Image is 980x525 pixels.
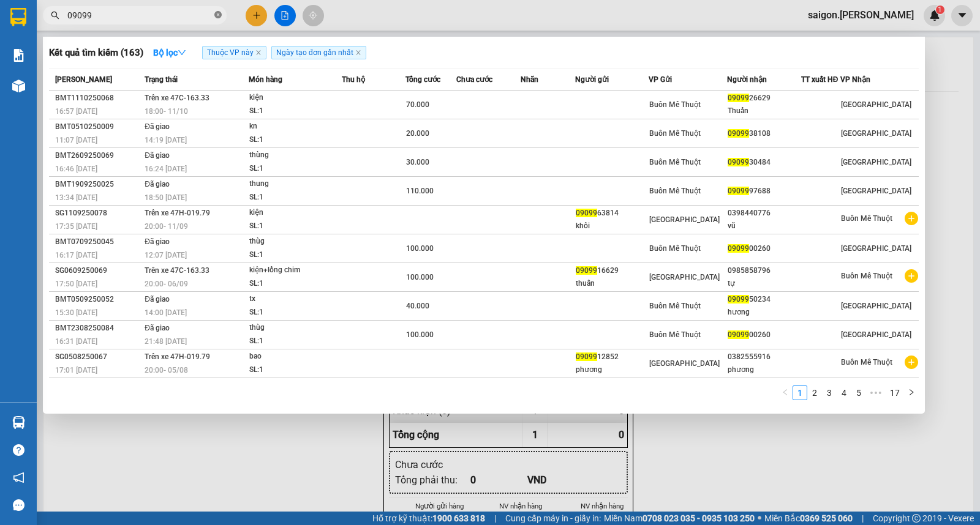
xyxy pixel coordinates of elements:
[55,251,97,259] span: 16:17 [DATE]
[782,389,789,396] span: left
[728,293,801,306] div: 50234
[55,165,97,173] span: 16:46 [DATE]
[905,269,918,283] span: plus-circle
[249,335,341,348] div: SL: 1
[728,127,801,140] div: 38108
[841,358,892,367] span: Buôn Mê Thuột
[145,366,188,374] span: 20:00 - 05/08
[576,352,597,361] span: 09099
[145,122,170,131] span: Đã giao
[406,273,434,281] span: 100.000
[904,385,919,400] li: Next Page
[342,75,365,84] span: Thu hộ
[728,363,801,376] div: phương
[649,359,720,368] span: [GEOGRAPHIC_DATA]
[55,351,141,363] div: SG0508250067
[728,94,749,102] span: 09099
[866,385,886,400] li: Next 5 Pages
[728,244,749,253] span: 09099
[355,50,361,56] span: close
[841,302,911,310] span: [GEOGRAPHIC_DATA]
[145,209,210,217] span: Trên xe 47H-019.79
[145,251,187,259] span: 12:07 [DATE]
[55,322,141,335] div: BMT2308250084
[85,86,163,100] li: VP Buôn Mê Thuột
[728,351,801,363] div: 0382555916
[6,6,178,72] li: [GEOGRAPHIC_DATA]
[823,386,836,400] a: 3
[727,75,767,84] span: Người nhận
[153,48,186,58] strong: Bộ lọc
[778,385,793,400] button: left
[649,129,701,138] span: Buôn Mê Thuột
[886,386,903,400] a: 17
[55,136,97,144] span: 11:07 [DATE]
[406,244,434,253] span: 100.000
[55,193,97,202] span: 13:34 [DATE]
[841,214,892,223] span: Buôn Mê Thuột
[202,46,266,59] span: Thuộc VP này
[249,277,341,291] div: SL: 1
[521,75,538,84] span: Nhãn
[249,363,341,377] div: SL: 1
[728,306,801,319] div: hương
[145,151,170,160] span: Đã giao
[406,129,429,138] span: 20.000
[6,6,49,49] img: logo.jpg
[249,133,341,147] div: SL: 1
[905,356,918,369] span: plus-circle
[249,162,341,176] div: SL: 1
[249,306,341,319] div: SL: 1
[55,107,97,116] span: 16:57 [DATE]
[143,43,196,62] button: Bộ lọcdown
[249,220,341,233] div: SL: 1
[67,9,212,22] input: Tìm tên, số ĐT hoặc mã đơn
[13,444,24,456] span: question-circle
[905,212,918,225] span: plus-circle
[576,264,649,277] div: 16629
[728,330,749,339] span: 09099
[145,180,170,188] span: Đã giao
[406,158,429,166] span: 30.000
[406,330,434,339] span: 100.000
[145,266,209,275] span: Trên xe 47C-163.33
[12,49,25,62] img: solution-icon
[886,385,904,400] li: 17
[255,50,262,56] span: close
[145,352,210,361] span: Trên xe 47H-019.79
[249,321,341,335] div: thùg
[908,389,915,396] span: right
[728,105,801,117] div: Thuấn
[456,75,492,84] span: Chưa cước
[249,105,341,118] div: SL: 1
[728,242,801,255] div: 00260
[55,75,112,84] span: [PERSON_NAME]
[12,416,25,429] img: warehouse-icon
[649,244,701,253] span: Buôn Mê Thuột
[728,92,801,105] div: 26629
[778,385,793,400] li: Previous Page
[649,100,701,109] span: Buôn Mê Thuột
[649,273,720,281] span: [GEOGRAPHIC_DATA]
[866,385,886,400] span: •••
[801,75,839,84] span: TT xuất HĐ
[55,337,97,346] span: 16:31 [DATE]
[145,222,188,231] span: 20:00 - 11/09
[841,244,911,253] span: [GEOGRAPHIC_DATA]
[55,149,141,162] div: BMT2609250069
[10,8,26,26] img: logo-vxr
[55,308,97,317] span: 15:30 [DATE]
[145,337,187,346] span: 21:48 [DATE]
[649,187,701,195] span: Buôn Mê Thuột
[837,385,851,400] li: 4
[728,156,801,169] div: 30484
[51,11,59,20] span: search
[406,302,429,310] span: 40.000
[145,308,187,317] span: 14:00 [DATE]
[145,280,188,288] span: 20:00 - 06/09
[145,94,209,102] span: Trên xe 47C-163.33
[852,386,865,400] a: 5
[214,11,222,18] span: close-circle
[728,277,801,290] div: tự
[249,191,341,204] div: SL: 1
